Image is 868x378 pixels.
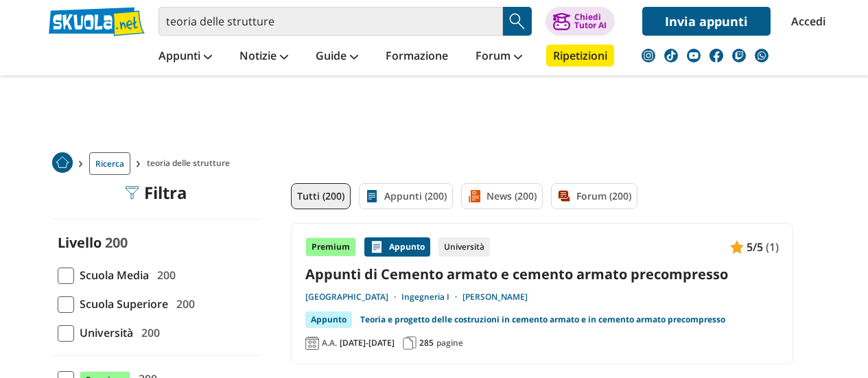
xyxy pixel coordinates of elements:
span: 285 [419,338,434,349]
img: Appunti contenuto [370,240,384,254]
div: Premium [305,237,356,257]
a: Appunti di Cemento armato e cemento armato precompresso [305,265,779,283]
span: (1) [766,238,779,256]
a: Notizie [236,45,292,69]
span: 200 [152,266,176,284]
div: Università [438,237,490,257]
button: Search Button [503,7,532,36]
span: 200 [136,324,160,342]
img: facebook [709,49,723,62]
a: News (200) [461,183,543,209]
img: Filtra filtri mobile [125,186,139,200]
span: [DATE]-[DATE] [340,338,395,349]
a: Home [52,152,73,175]
a: Teoria e progetto delle costruzioni in cemento armato e in cemento armato precompresso [360,311,725,328]
div: Filtra [125,183,187,202]
a: Forum [472,45,526,69]
img: Appunti filtro contenuto [365,189,379,203]
span: teoria delle strutture [147,152,235,175]
img: Home [52,152,73,173]
a: Ingegneria I [401,292,462,303]
span: Scuola Media [74,266,149,284]
a: Appunti [155,45,215,69]
span: A.A. [322,338,337,349]
img: Cerca appunti, riassunti o versioni [507,11,528,32]
a: [PERSON_NAME] [462,292,528,303]
a: Accedi [791,7,820,36]
img: News filtro contenuto [467,189,481,203]
img: Forum filtro contenuto [557,189,571,203]
img: instagram [642,49,655,62]
a: Guide [312,45,362,69]
span: Scuola Superiore [74,295,168,313]
a: Invia appunti [642,7,771,36]
span: 5/5 [747,238,763,256]
img: Appunti contenuto [730,240,744,254]
div: Appunto [305,311,352,328]
input: Cerca appunti, riassunti o versioni [159,7,503,36]
label: Livello [58,233,102,252]
img: twitch [732,49,746,62]
div: Appunto [364,237,430,257]
a: Forum (200) [551,183,637,209]
a: Ripetizioni [546,45,614,67]
img: WhatsApp [755,49,769,62]
a: Appunti (200) [359,183,453,209]
span: 200 [105,233,128,252]
span: Università [74,324,133,342]
span: pagine [436,338,463,349]
a: Formazione [382,45,451,69]
img: tiktok [664,49,678,62]
a: Ricerca [89,152,130,175]
img: Pagine [403,336,417,350]
a: Tutti (200) [291,183,351,209]
a: [GEOGRAPHIC_DATA] [305,292,401,303]
span: 200 [171,295,195,313]
button: ChiediTutor AI [546,7,615,36]
img: youtube [687,49,701,62]
div: Chiedi Tutor AI [574,13,607,29]
img: Anno accademico [305,336,319,350]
